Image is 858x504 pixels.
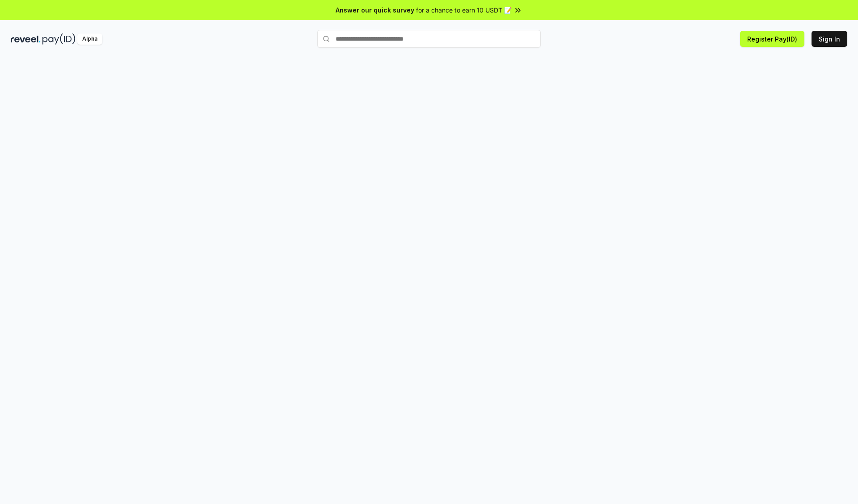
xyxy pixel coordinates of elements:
img: reveel_dark [11,33,41,45]
span: for a chance to earn 10 USDT 📝 [416,5,512,15]
div: Alpha [77,33,102,45]
img: pay_id [42,33,76,45]
button: Sign In [812,31,847,47]
button: Register Pay(ID) [740,31,804,47]
span: Answer our quick survey [336,5,414,15]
